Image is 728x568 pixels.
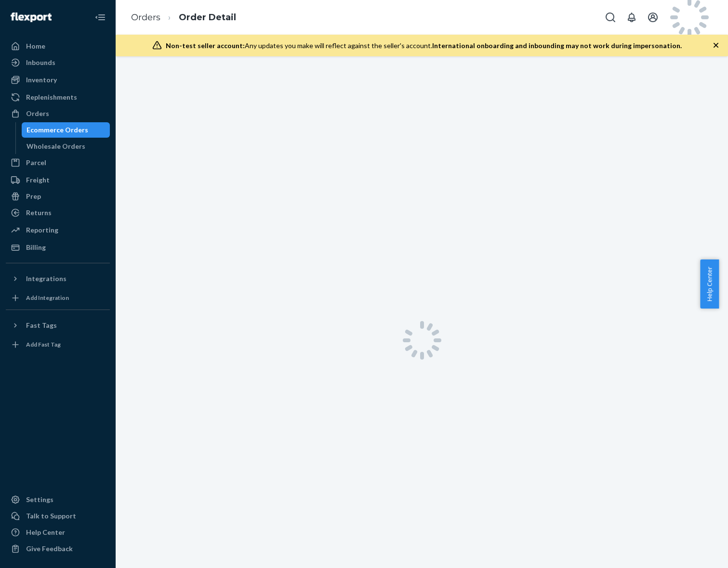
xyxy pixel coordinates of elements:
[26,511,76,521] div: Talk to Support
[123,3,244,32] ol: breadcrumbs
[26,192,41,201] div: Prep
[6,72,110,88] a: Inventory
[601,8,620,27] button: Open Search Box
[22,122,110,138] a: Ecommerce Orders
[6,222,110,238] a: Reporting
[6,90,110,105] a: Replenishments
[622,8,641,27] button: Open notifications
[26,321,57,330] div: Fast Tags
[26,544,73,554] div: Give Feedback
[11,13,52,22] img: Flexport logo
[6,290,110,306] a: Add Integration
[6,525,110,540] a: Help Center
[26,243,46,252] div: Billing
[6,155,110,170] a: Parcel
[26,495,53,504] div: Settings
[26,175,50,185] div: Freight
[6,271,110,286] button: Integrations
[6,337,110,352] a: Add Fast Tag
[26,158,46,168] div: Parcel
[91,8,110,27] button: Close Navigation
[26,294,69,302] div: Add Integration
[166,41,245,50] span: Non-test seller account:
[6,106,110,121] a: Orders
[26,125,88,135] div: Ecommerce Orders
[26,75,57,85] div: Inventory
[26,41,45,51] div: Home
[432,41,682,50] span: International onboarding and inbounding may not work during impersonation.
[26,528,65,537] div: Help Center
[6,318,110,333] button: Fast Tags
[26,58,55,67] div: Inbounds
[26,142,85,151] div: Wholesale Orders
[26,340,61,349] div: Add Fast Tag
[6,541,110,556] button: Give Feedback
[643,8,662,27] button: Open account menu
[22,139,110,154] a: Wholesale Orders
[26,225,58,235] div: Reporting
[26,109,49,118] div: Orders
[26,92,77,102] div: Replenishments
[6,205,110,220] a: Returns
[6,172,110,188] a: Freight
[6,55,110,70] a: Inbounds
[26,274,66,284] div: Integrations
[6,189,110,204] a: Prep
[6,240,110,255] a: Billing
[166,41,682,51] div: Any updates you make will reflect against the seller's account.
[26,208,52,218] div: Returns
[6,508,110,524] button: Talk to Support
[700,259,719,309] button: Help Center
[179,12,236,23] a: Order Detail
[6,492,110,507] a: Settings
[131,12,160,23] a: Orders
[6,39,110,54] a: Home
